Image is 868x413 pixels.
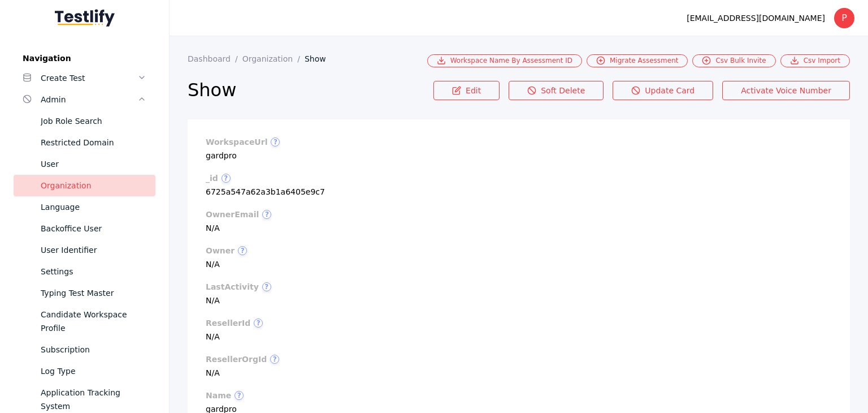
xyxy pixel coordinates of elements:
[587,54,688,67] a: Migrate Assessment
[427,54,582,67] a: Workspace Name By Assessment ID
[305,54,335,63] a: Show
[238,246,247,255] span: ?
[206,210,832,233] section: N/A
[41,93,137,106] div: Admin
[206,174,832,196] section: 6725a547a62a3b1a6405e9c7
[834,8,854,28] div: P
[687,11,825,25] div: [EMAIL_ADDRESS][DOMAIN_NAME]
[692,54,775,67] a: Csv Bulk Invite
[206,174,832,183] label: _id
[270,355,279,364] span: ?
[780,54,850,67] a: Csv Import
[188,54,242,63] a: Dashboard
[206,210,832,219] label: ownerEmail
[55,9,115,27] img: Testlify - Backoffice
[613,81,713,100] a: Update Card
[14,339,155,360] a: Subscription
[41,136,146,149] div: Restricted Domain
[14,218,155,239] a: Backoffice User
[14,132,155,153] a: Restricted Domain
[14,196,155,218] a: Language
[206,391,832,400] label: name
[14,360,155,382] a: Log Type
[254,319,263,328] span: ?
[722,81,850,100] a: Activate Voice Number
[41,200,146,214] div: Language
[14,110,155,132] a: Job Role Search
[41,386,146,413] div: Application Tracking System
[509,81,604,100] a: Soft Delete
[41,243,146,257] div: User Identifier
[14,54,155,63] label: Navigation
[206,282,832,305] section: N/A
[206,246,832,269] section: N/A
[262,282,271,291] span: ?
[206,355,832,377] section: N/A
[41,222,146,235] div: Backoffice User
[433,81,500,100] a: Edit
[222,174,231,183] span: ?
[271,137,280,147] span: ?
[14,239,155,261] a: User Identifier
[41,114,146,128] div: Job Role Search
[41,179,146,192] div: Organization
[206,319,832,341] section: N/A
[14,153,155,175] a: User
[41,308,146,335] div: Candidate Workspace Profile
[206,282,832,291] label: lastActivity
[41,364,146,378] div: Log Type
[41,157,146,171] div: User
[206,137,832,147] label: workspaceUrl
[41,265,146,278] div: Settings
[235,391,244,400] span: ?
[14,175,155,196] a: Organization
[14,282,155,304] a: Typing Test Master
[206,319,832,328] label: resellerId
[206,246,832,255] label: owner
[188,79,433,101] h2: Show
[242,54,305,63] a: Organization
[14,261,155,282] a: Settings
[41,286,146,300] div: Typing Test Master
[41,71,137,85] div: Create Test
[14,304,155,339] a: Candidate Workspace Profile
[262,210,271,219] span: ?
[206,355,832,364] label: resellerOrgId
[41,343,146,356] div: Subscription
[206,137,832,160] section: gardpro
